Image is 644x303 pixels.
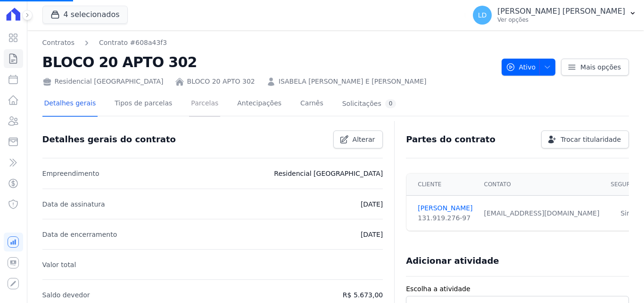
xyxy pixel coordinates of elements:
[361,229,383,240] p: [DATE]
[42,168,99,179] p: Empreendimento
[42,38,167,48] nav: Breadcrumb
[541,130,629,148] a: Trocar titularidade
[478,12,487,18] span: LD
[113,92,174,117] a: Tipos de parcelas
[42,134,176,145] h3: Detalhes gerais do contrato
[343,289,383,301] p: R$ 5.673,00
[42,229,117,240] p: Data de encerramento
[274,168,383,179] p: Residencial [GEOGRAPHIC_DATA]
[42,289,90,301] p: Saldo devedor
[506,59,536,76] span: Ativo
[479,173,605,196] th: Contato
[406,173,478,196] th: Cliente
[42,38,494,48] nav: Breadcrumb
[497,16,625,24] p: Ver opções
[333,130,383,148] a: Alterar
[561,59,629,76] a: Mais opções
[42,38,74,48] a: Contratos
[298,92,325,117] a: Carnês
[340,92,398,117] a: Solicitações0
[353,135,375,144] span: Alterar
[406,134,495,145] h3: Partes do contrato
[42,199,105,210] p: Data de assinatura
[484,208,600,218] div: [EMAIL_ADDRESS][DOMAIN_NAME]
[406,284,629,294] label: Escolha a atividade
[189,92,220,117] a: Parcelas
[187,77,255,87] a: BLOCO 20 APTO 302
[502,59,556,76] button: Ativo
[99,38,167,48] a: Contrato #608a43f3
[42,259,76,270] p: Valor total
[465,2,644,28] button: LD [PERSON_NAME] [PERSON_NAME] Ver opções
[235,92,283,117] a: Antecipações
[561,135,621,144] span: Trocar titularidade
[418,213,472,223] div: 131.919.276-97
[406,255,499,267] h3: Adicionar atividade
[42,92,98,117] a: Detalhes gerais
[42,77,164,87] div: Residencial [GEOGRAPHIC_DATA]
[42,52,494,73] h2: BLOCO 20 APTO 302
[42,6,128,24] button: 4 selecionados
[342,99,396,108] div: Solicitações
[279,77,427,87] a: ISABELA [PERSON_NAME] E [PERSON_NAME]
[497,7,625,16] p: [PERSON_NAME] [PERSON_NAME]
[418,203,472,213] a: [PERSON_NAME]
[361,199,383,210] p: [DATE]
[385,99,396,108] div: 0
[580,62,621,72] span: Mais opções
